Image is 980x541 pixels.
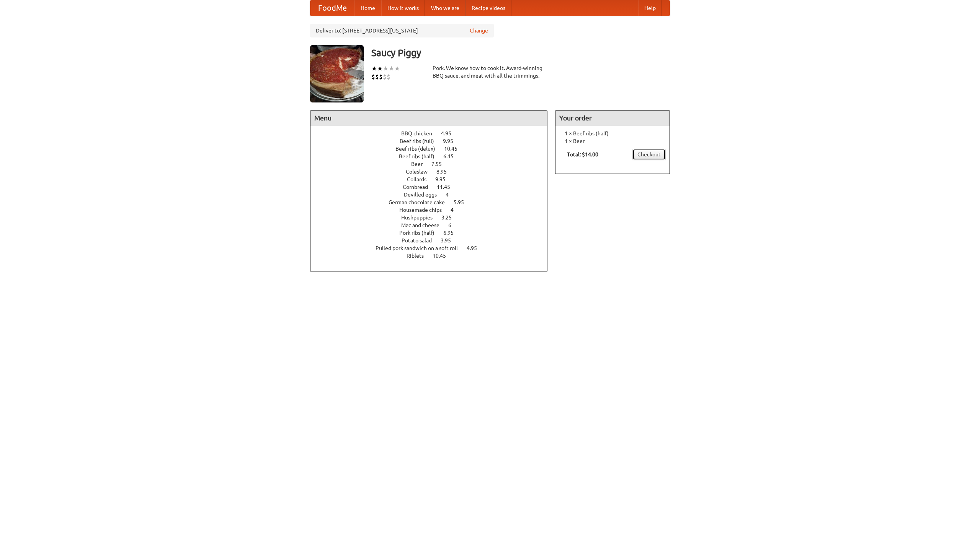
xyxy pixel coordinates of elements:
span: Beef ribs (half) [399,153,442,159]
span: 3.25 [441,214,459,221]
a: Pulled pork sandwich on a soft roll 4.95 [376,245,491,251]
a: Devilled eggs 4 [404,192,463,198]
span: Devilled eggs [404,192,444,198]
span: 6.95 [443,230,461,236]
a: Beef ribs (half) 6.45 [399,153,468,159]
a: Who we are [425,0,465,16]
span: Housemade chips [399,207,449,213]
a: How it works [381,0,425,16]
span: 10.45 [444,146,465,152]
li: $ [379,73,383,81]
span: 4 [446,192,456,198]
span: German chocolate cake [389,199,452,205]
a: Recipe videos [465,0,511,16]
span: Coleslaw [406,169,435,175]
b: Total: $14.00 [567,151,598,158]
a: Beef ribs (delux) 10.45 [395,146,472,152]
span: 7.55 [431,161,449,167]
li: $ [383,73,387,81]
div: Deliver to: [STREET_ADDRESS][US_STATE] [310,24,494,37]
span: Riblets [407,253,431,259]
a: Beef ribs (full) 9.95 [400,138,467,144]
li: ★ [371,64,377,73]
span: 5.95 [454,199,472,205]
li: ★ [377,64,383,73]
a: FoodMe [310,0,354,16]
span: Beef ribs (delux) [395,146,443,152]
h4: Your order [555,110,670,126]
span: 4 [451,207,461,213]
span: Hushpuppies [401,214,440,221]
a: Riblets 10.45 [407,253,460,259]
li: $ [387,73,390,81]
a: Beer 7.55 [411,161,456,167]
span: 8.95 [436,169,454,175]
span: BBQ chicken [401,130,440,136]
a: Pork ribs (half) 6.95 [399,230,468,236]
a: BBQ chicken 4.95 [401,130,465,136]
li: $ [371,73,375,81]
a: Change [470,27,488,34]
span: 4.95 [441,130,459,136]
span: Potato salad [402,237,439,244]
span: Mac and cheese [401,222,447,228]
span: 9.95 [435,176,453,182]
a: Collards 9.95 [407,176,460,182]
a: Coleslaw 8.95 [406,169,461,175]
li: 1 × Beer [559,137,666,145]
span: Pulled pork sandwich on a soft roll [376,245,465,251]
span: Pork ribs (half) [399,230,442,236]
span: Cornbread [403,184,436,190]
span: 3.95 [441,237,459,244]
a: Housemade chips 4 [399,207,468,213]
span: Beer [411,161,430,167]
span: Beef ribs (full) [400,138,442,144]
li: 1 × Beef ribs (half) [559,130,666,137]
span: 10.45 [433,253,454,259]
a: Checkout [632,149,666,160]
img: angular.jpg [310,45,364,102]
li: ★ [383,64,389,73]
span: 9.95 [443,138,461,144]
h3: Saucy Piggy [371,45,670,60]
h4: Menu [310,110,547,126]
span: Collards [407,176,434,182]
span: 4.95 [467,245,485,251]
a: Cornbread 11.45 [403,184,464,190]
span: 6.45 [443,153,461,159]
span: 11.45 [437,184,458,190]
li: ★ [394,64,400,73]
a: Help [638,0,662,16]
li: ★ [389,64,394,73]
a: German chocolate cake 5.95 [389,199,478,205]
a: Mac and cheese 6 [401,222,465,228]
a: Home [354,0,381,16]
div: Pork. We know how to cook it. Award-winning BBQ sauce, and meat with all the trimmings. [433,64,547,80]
a: Hushpuppies 3.25 [401,214,466,221]
li: $ [375,73,379,81]
span: 6 [448,222,459,228]
a: Potato salad 3.95 [402,237,465,244]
